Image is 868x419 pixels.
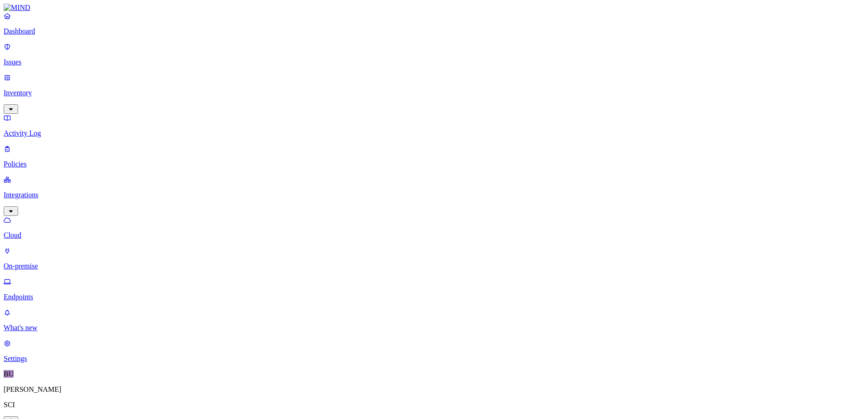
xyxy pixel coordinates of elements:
[4,339,864,363] a: Settings
[4,355,864,363] p: Settings
[4,175,864,214] a: Integrations
[4,4,864,12] a: MIND
[4,114,864,137] a: Activity Log
[4,4,30,12] img: MIND
[4,160,864,168] p: Policies
[4,308,864,332] a: What's new
[4,385,864,394] p: [PERSON_NAME]
[4,247,864,270] a: On-premise
[4,401,864,409] p: SCI
[4,293,864,301] p: Endpoints
[4,216,864,239] a: Cloud
[4,129,864,137] p: Activity Log
[4,58,864,66] p: Issues
[4,191,864,199] p: Integrations
[4,27,864,35] p: Dashboard
[4,262,864,270] p: On-premise
[4,324,864,332] p: What's new
[4,43,864,66] a: Issues
[4,278,864,301] a: Endpoints
[4,145,864,168] a: Policies
[4,73,864,112] a: Inventory
[4,89,864,97] p: Inventory
[4,12,864,35] a: Dashboard
[4,370,14,378] span: BU
[4,231,864,239] p: Cloud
